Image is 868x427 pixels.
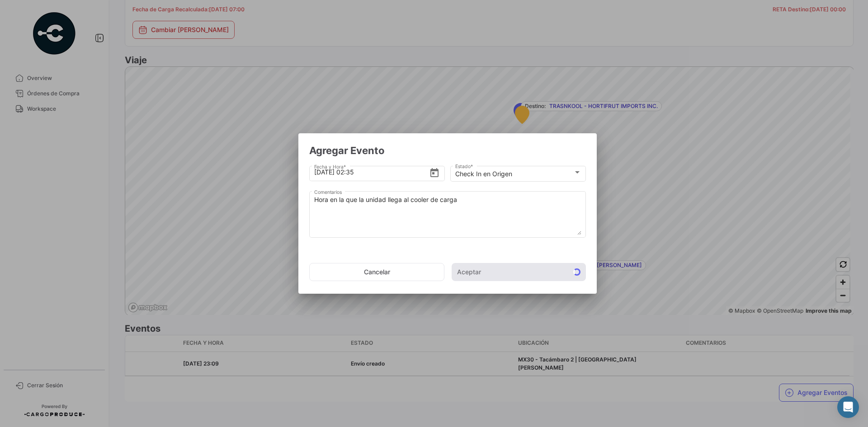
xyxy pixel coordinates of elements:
[429,167,440,177] button: Open calendar
[309,263,444,281] button: Cancelar
[314,156,429,188] input: Seleccionar una fecha
[455,170,512,178] mat-select-trigger: Check In en Origen
[309,144,586,157] h2: Agregar Evento
[837,396,859,418] div: Abrir Intercom Messenger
